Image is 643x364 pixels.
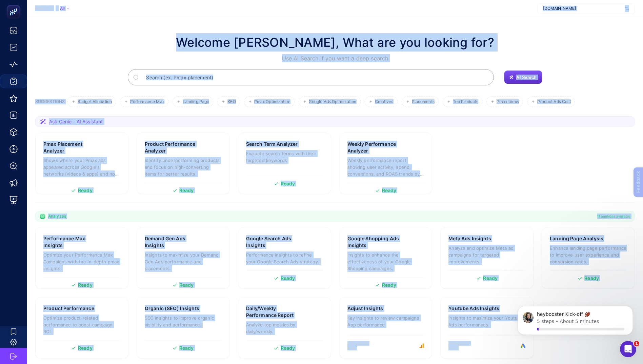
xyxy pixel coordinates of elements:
[227,99,236,104] span: SEO
[497,99,519,104] span: Pmax terms
[375,99,394,104] span: Creatives
[78,346,93,350] span: Ready
[448,305,499,312] h3: Youtube Ads Insights
[145,315,222,328] p: SEO insights to improve organic visibility and performance.
[347,235,404,249] h3: Google Shopping Ads Insights
[440,227,534,289] a: Meta Ads InsightsAnalyze and optimize Meta ad campaigns for targeted improvements.Ready
[145,157,222,177] p: Identify underperforming products and focus on high-converting items for better results.
[43,235,99,249] h3: Performance Max Insights
[49,118,103,125] span: Ask Genie - AI Assistant
[347,157,424,177] p: Weekly performance report showing user activity, spend, conversions, and ROAS trends by week.
[35,227,128,289] a: Performance Max InsightsOptimize your Performance Max Campaigns with the in-depth pmax insights.R...
[176,33,494,52] h1: Welcome [PERSON_NAME], What are you looking for?
[137,227,230,289] a: Demand Gen Ads InsightsInsights to maximize your Demand Gen Ads performance and placements.Ready
[35,133,128,194] a: Pmax Placement AnalyzerShows where your Pmax ads appeared across Google's networks (videos & apps...
[339,133,433,194] a: Weekly Performance AnalyzerWeekly performance report showing user activity, spend, conversions, a...
[246,150,323,164] p: Evaluate search terms with their targeted keywords
[246,305,303,319] h3: Daily/Weekly Performance Report
[48,214,66,219] span: Analyzes
[183,99,209,104] span: Landing Page
[382,283,397,287] span: Ready
[281,276,295,281] span: Ready
[137,297,230,359] a: Organic (SEO) InsightsSEO insights to improve organic visibility and performance.Ready
[339,297,433,359] a: Adjust InsightsKey insights to review campaigns App performanceCompatible with:
[176,54,494,62] p: Use AI Search if you want a deep search
[145,305,199,312] h3: Organic (SEO) Insights
[246,321,323,335] p: Analyze top metrics by daily/weekly.
[43,251,120,272] p: Optimize your Performance Max Campaigns with the in-depth pmax insights.
[145,251,222,272] p: Insights to maximize your Demand Gen Ads performance and placements.
[543,6,622,11] span: [DOMAIN_NAME]
[483,276,498,281] span: Ready
[281,346,295,350] span: Ready
[550,235,603,242] h3: Landing Page Analysis
[448,245,525,265] p: Analyze and optimize Meta ad campaigns for targeted improvements.
[35,99,65,107] h3: SUGGESTIONS
[537,99,571,104] span: Product Ads Cost
[507,298,643,346] iframe: Intercom notifications message
[453,99,478,104] span: Top Products
[56,5,57,11] span: /
[145,141,201,154] h3: Product Performance Analyzer
[448,315,525,328] p: Insights to maximize your Youtube Ads performances.
[347,305,383,312] h3: Adjust Insights
[448,235,491,242] h3: Meta Ads Insights
[347,315,424,328] p: Key insights to review campaigns App performance
[78,99,112,104] span: Budget Allocation
[625,5,629,12] img: svg%3e
[246,141,298,147] h3: Search Term Analyzer
[634,341,639,346] span: 1
[347,141,404,154] h3: Weekly Performance Analyzer
[4,2,26,7] span: Feedback
[78,283,93,287] span: Ready
[246,251,323,265] p: Performance insights to refine your Google Search Ads strategy.
[382,188,397,193] span: Ready
[542,227,635,289] a: Landing Page AnalysisEnhance landing page performance to improve user experience and conversion r...
[43,315,120,335] p: Optimize product-related performance to boost campaign ROI.
[309,99,357,104] span: Google Ads Optimization
[347,251,424,272] p: Insights to enhance the effectiveness of your Google Shopping campaigns.
[440,297,534,359] a: Youtube Ads InsightsInsights to maximize your Youtube Ads performances.Compatible with:
[550,245,627,265] p: Enhance landing page performance to improve user experience and conversion rates.
[597,214,630,219] span: 11 analyzes available
[179,188,194,193] span: Ready
[78,188,93,193] span: Ready
[60,6,69,11] div: All
[246,235,302,249] h3: Google Search Ads Insights
[347,341,378,350] span: Compatible with:
[130,99,164,104] span: Performance Max
[145,235,200,249] h3: Demand Gen Ads Insights
[43,141,99,154] h3: Pmax Placement Analyzer
[448,341,479,350] span: Compatible with:
[43,305,94,312] h3: Product Performance
[35,6,53,11] span: Analysis
[179,283,194,287] span: Ready
[339,227,433,289] a: Google Shopping Ads InsightsInsights to enhance the effectiveness of your Google Shopping campaig...
[141,68,488,87] input: Search
[584,276,599,281] span: Ready
[238,227,331,289] a: Google Search Ads InsightsPerformance insights to refine your Google Search Ads strategy.Ready
[412,99,435,104] span: Placements
[516,75,537,80] span: AI Search
[43,157,120,177] p: Shows where your Pmax ads appeared across Google's networks (videos & apps) and how each placemen...
[504,70,542,84] button: AI Search
[179,346,194,350] span: Ready
[254,99,290,104] span: Pmax Optimization
[137,133,230,194] a: Product Performance AnalyzerIdentify underperforming products and focus on high-converting items ...
[238,133,331,194] a: Search Term AnalyzerEvaluate search terms with their targeted keywordsReady
[238,297,331,359] a: Daily/Weekly Performance ReportAnalyze top metrics by daily/weekly.Ready
[281,181,295,186] span: Ready
[35,297,128,359] a: Product PerformanceOptimize product-related performance to boost campaign ROI.Ready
